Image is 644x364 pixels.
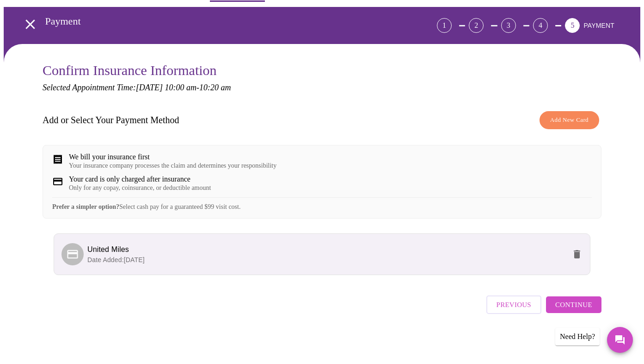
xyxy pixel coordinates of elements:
[583,22,614,29] span: PAYMENT
[469,18,484,33] div: 2
[437,18,452,33] div: 1
[565,18,580,33] div: 5
[43,115,179,126] h3: Add or Select Your Payment Method
[555,299,592,311] span: Continue
[45,15,386,27] h3: Payment
[69,162,276,169] div: Your insurance company processes the claim and determines your responsibility
[17,11,44,38] button: open drawer
[497,299,531,311] span: Previous
[52,203,119,210] strong: Prefer a simpler option?
[43,63,601,78] h3: Confirm Insurance Information
[555,328,600,345] div: Need Help?
[486,295,541,314] button: Previous
[52,197,592,211] div: Select cash pay for a guaranteed $99 visit cost.
[540,111,599,129] button: Add New Card
[69,184,211,192] div: Only for any copay, coinsurance, or deductible amount
[607,327,633,353] button: Messages
[550,115,589,126] span: Add New Card
[69,175,211,183] div: Your card is only charged after insurance
[566,243,588,265] button: delete
[87,256,145,264] span: Date Added: [DATE]
[546,296,601,313] button: Continue
[501,18,516,33] div: 3
[533,18,548,33] div: 4
[69,153,276,161] div: We bill your insurance first
[43,83,231,92] em: Selected Appointment Time: [DATE] 10:00 am - 10:20 am
[87,245,129,253] span: United Miles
